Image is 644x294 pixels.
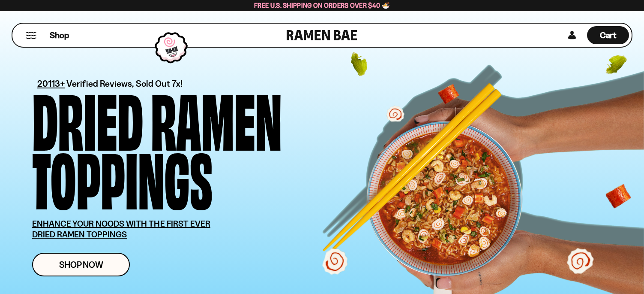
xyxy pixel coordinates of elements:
[50,26,69,44] a: Shop
[32,253,130,276] a: Shop Now
[32,147,213,206] div: Toppings
[151,88,282,147] div: Ramen
[32,218,210,239] u: ENHANCE YOUR NOODS WITH THE FIRST EVER DRIED RAMEN TOPPINGS
[32,88,143,147] div: Dried
[59,260,103,269] span: Shop Now
[600,30,617,40] span: Cart
[254,1,390,9] span: Free U.S. Shipping on Orders over $40 🍜
[587,24,629,47] a: Cart
[25,32,37,39] button: Mobile Menu Trigger
[50,30,69,41] span: Shop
